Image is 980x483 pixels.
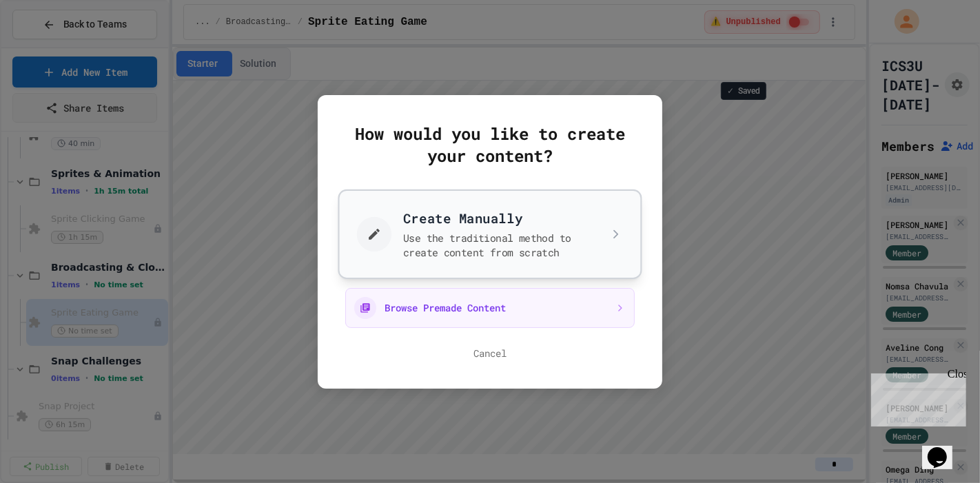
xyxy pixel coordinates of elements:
[473,347,507,360] button: Cancel
[866,368,966,427] iframe: chat widget
[922,428,966,469] iframe: chat widget
[345,288,635,328] button: Browse Premade Content
[338,189,642,278] button: Create ManuallyUse the traditional method to create content from scratch
[6,6,95,88] div: Chat with us now!Close
[345,123,635,167] h3: How would you like to create your content?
